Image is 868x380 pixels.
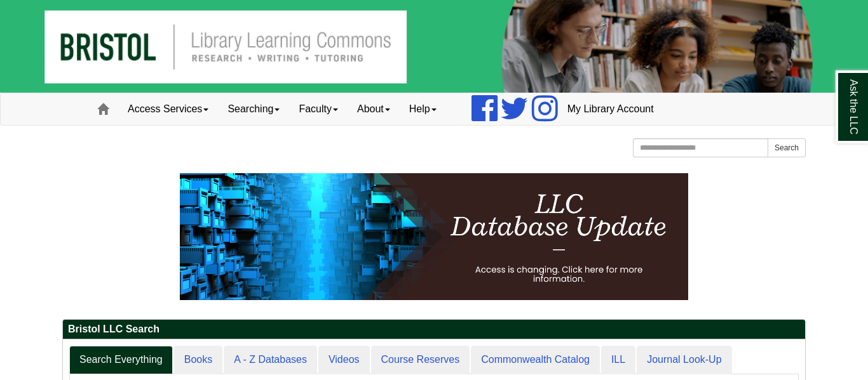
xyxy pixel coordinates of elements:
a: Commonwealth Catalog [471,346,600,374]
a: ILL [601,346,635,374]
a: Access Services [118,93,218,125]
a: A - Z Databases [224,346,317,374]
a: Faculty [289,93,348,125]
a: Searching [218,93,289,125]
a: Videos [318,346,370,374]
a: About [348,93,400,125]
a: Help [400,93,446,125]
a: Books [174,346,222,374]
a: Journal Look-Up [637,346,731,374]
a: Search Everything [69,346,173,374]
h2: Bristol LLC Search [63,320,805,339]
a: My Library Account [558,93,663,125]
a: Course Reserves [371,346,470,374]
button: Search [768,138,806,157]
img: HTML tutorial [180,173,688,300]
